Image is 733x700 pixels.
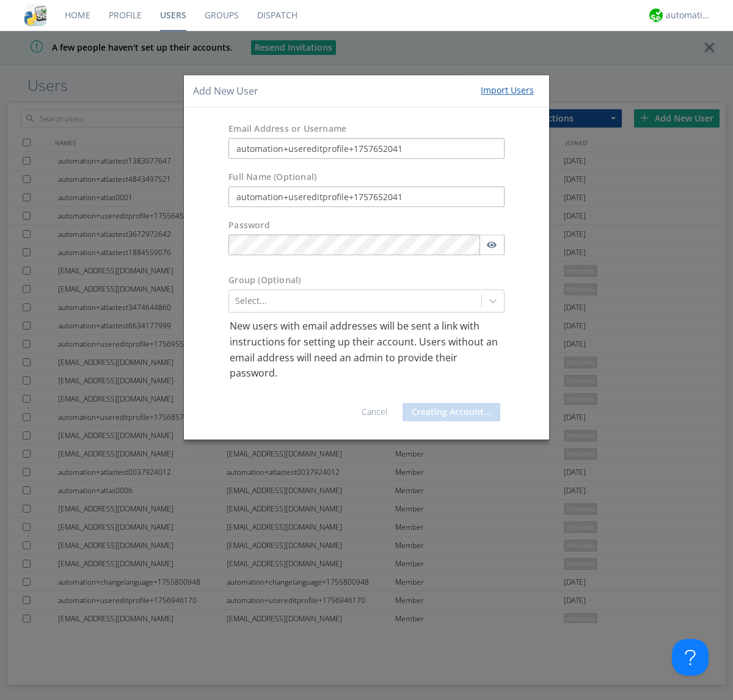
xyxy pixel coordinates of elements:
[666,9,712,21] div: automation+atlas
[228,275,301,287] label: Group (Optional)
[193,84,258,98] h4: Add New User
[481,84,534,96] div: Import Users
[403,403,500,421] button: Creating Account...
[230,319,503,381] p: New users with email addresses will be sent a link with instructions for setting up their account...
[649,9,663,22] img: d2d01cd9b4174d08988066c6d424eccd
[362,406,387,417] a: Cancel
[228,220,270,232] label: Password
[228,139,505,159] input: e.g. email@address.com, Housekeeping1
[24,4,46,26] img: cddb5a64eb264b2086981ab96f4c1ba7
[228,123,346,135] label: Email Address or Username
[228,171,316,184] label: Full Name (Optional)
[228,187,505,207] input: Julie Appleseed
